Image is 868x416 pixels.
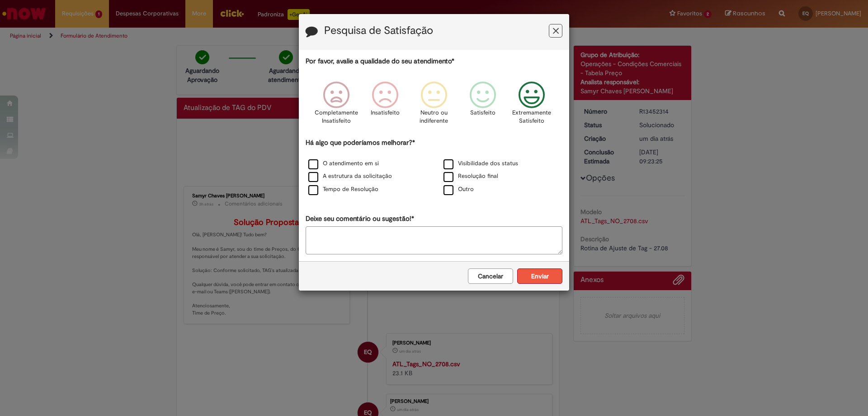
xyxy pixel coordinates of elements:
[315,109,358,125] p: Completamente Insatisfeito
[512,109,551,125] p: Extremamente Satisfeito
[468,268,513,284] button: Cancelar
[517,268,562,284] button: Enviar
[470,109,495,117] p: Satisfeito
[308,185,378,194] label: Tempo de Resolução
[411,75,457,137] div: Neutro ou indiferente
[308,159,379,168] label: O atendimento em si
[443,172,498,181] label: Resolução final
[418,109,450,125] p: Neutro ou indiferente
[443,185,474,194] label: Outro
[313,75,359,137] div: Completamente Insatisfeito
[324,25,433,37] label: Pesquisa de Satisfação
[306,138,562,196] div: Há algo que poderíamos melhorar?*
[362,75,408,137] div: Insatisfeito
[460,75,506,137] div: Satisfeito
[308,172,392,181] label: A estrutura da solicitação
[443,159,518,168] label: Visibilidade dos status
[371,109,400,117] p: Insatisfeito
[306,57,454,66] label: Por favor, avalie a qualidade do seu atendimento*
[306,214,414,224] label: Deixe seu comentário ou sugestão!*
[509,75,555,137] div: Extremamente Satisfeito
